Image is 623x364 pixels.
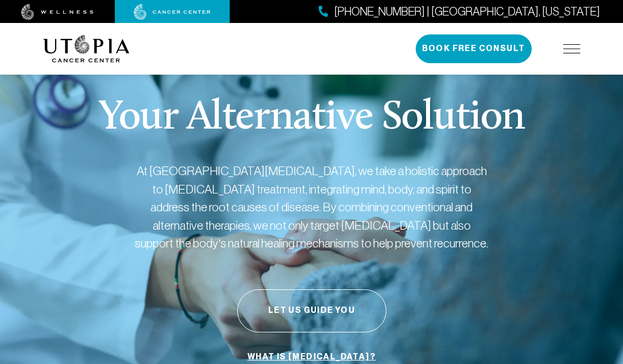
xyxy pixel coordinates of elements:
[563,44,581,53] img: icon-hamburger
[134,162,490,253] p: At [GEOGRAPHIC_DATA][MEDICAL_DATA], we take a holistic approach to [MEDICAL_DATA] treatment, inte...
[43,35,130,63] img: logo
[416,34,532,63] button: Book Free Consult
[334,3,600,20] span: [PHONE_NUMBER] | [GEOGRAPHIC_DATA], [US_STATE]
[21,4,94,20] img: wellness
[237,289,386,332] button: Let Us Guide You
[98,98,525,139] p: Your Alternative Solution
[319,3,600,20] a: [PHONE_NUMBER] | [GEOGRAPHIC_DATA], [US_STATE]
[134,4,211,20] img: cancer center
